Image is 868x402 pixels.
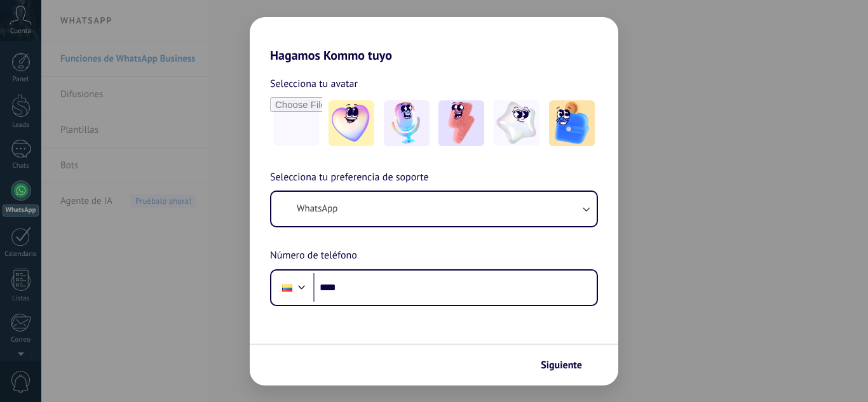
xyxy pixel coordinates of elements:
[549,100,595,146] img: -5.jpeg
[329,100,374,146] img: -1.jpeg
[270,248,357,264] span: Número de teléfono
[541,361,582,370] span: Siguiente
[384,100,430,146] img: -2.jpeg
[275,274,299,301] div: Ecuador: + 593
[271,192,597,226] button: WhatsApp
[297,203,337,215] span: WhatsApp
[270,170,429,186] span: Selecciona tu preferencia de soporte
[438,100,484,146] img: -3.jpeg
[250,17,618,63] h2: Hagamos Kommo tuyo
[270,76,358,92] span: Selecciona tu avatar
[535,354,599,376] button: Siguiente
[494,100,539,146] img: -4.jpeg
